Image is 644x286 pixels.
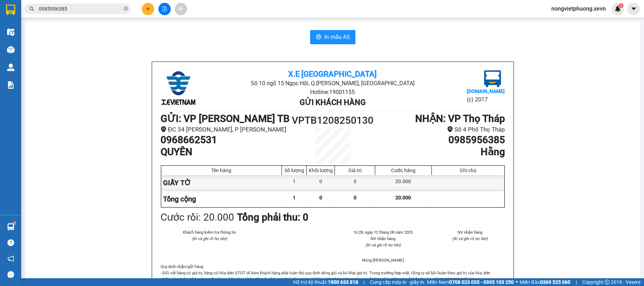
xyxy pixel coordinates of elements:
[290,113,376,128] h1: VPTB1208250130
[415,113,505,124] b: NHẬN : VP Thọ Tháp
[516,281,518,284] span: ⚪️
[434,168,503,173] div: Ghi chú
[124,6,128,12] span: close-circle
[161,146,290,158] h1: QUYÊN
[395,195,411,200] span: 20.000
[620,3,622,8] span: 2
[520,278,570,286] span: Miền Bắc
[293,195,296,200] span: 1
[615,6,621,12] img: icon-new-feature
[7,223,14,230] img: warehouse-icon
[39,5,122,13] input: Tìm tên, số ĐT hoặc mã đơn
[376,134,505,146] h1: 0985956385
[161,125,290,134] li: ĐC 34 [PERSON_NAME], P [PERSON_NAME]
[375,175,431,191] div: 20.000
[307,175,335,191] div: 0
[7,81,14,89] img: solution-icon
[7,64,14,71] img: warehouse-icon
[365,243,401,247] i: (Kí và ghi rõ họ tên)
[284,168,304,173] div: Số lượng
[377,168,429,173] div: Cước hàng
[484,70,501,87] img: logo.jpg
[175,229,245,235] li: Khách hàng kiểm tra thông tin
[316,34,321,41] span: printer
[6,5,15,15] img: logo-vxr
[467,95,505,104] li: (c) 2017
[161,113,290,124] b: GỬI : VP [PERSON_NAME] TB
[348,235,418,242] li: NV nhận hàng
[540,279,570,285] strong: 0369 525 060
[142,3,154,15] button: plus
[192,236,227,241] i: (Kí và ghi rõ họ tên)
[328,279,358,285] strong: 1900 633 818
[7,255,14,262] span: notification
[218,88,447,97] li: Hotline: 19001155
[7,271,14,278] span: message
[370,278,425,286] span: Cung cấp máy in - giấy in:
[163,195,196,203] span: Tổng cộng
[335,175,375,191] div: 0
[288,70,377,78] b: X.E [GEOGRAPHIC_DATA]
[627,3,640,15] button: caret-down
[293,278,358,286] span: Hỗ trợ kỹ thuật:
[175,3,187,15] button: aim
[218,79,447,88] li: Số 10 ngõ 15 Ngọc Hồi, Q.[PERSON_NAME], [GEOGRAPHIC_DATA]
[447,126,453,132] span: environment
[576,278,577,286] span: |
[619,3,623,8] sup: 2
[452,236,488,241] i: (Kí và ghi rõ họ tên)
[7,239,14,246] span: question-circle
[7,46,14,53] img: warehouse-icon
[237,211,308,223] b: Tổng phải thu: 0
[605,280,610,285] span: copyright
[161,126,167,132] span: environment
[161,134,290,146] h1: 0968662531
[163,168,280,173] div: Tên hàng
[146,6,151,11] span: plus
[449,279,514,285] strong: 0708 023 035 - 0935 103 250
[124,6,128,11] span: close-circle
[162,6,167,11] span: file-add
[546,4,611,13] span: nongvietphuong.xevn
[324,33,350,41] span: In mẫu A5
[631,6,637,12] span: caret-down
[282,175,307,191] div: 1
[364,278,365,286] span: |
[158,3,171,15] button: file-add
[7,28,14,36] img: warehouse-icon
[348,257,418,263] li: Nông [PERSON_NAME]
[354,195,356,200] span: 0
[376,146,505,158] h1: Hằng
[161,175,282,191] div: GIẤY TỜ
[29,6,34,11] span: search
[308,168,333,173] div: Khối lượng
[300,98,366,107] b: Gửi khách hàng
[310,30,355,44] button: printerIn mẫu A5
[161,70,196,106] img: logo.jpg
[376,125,505,134] li: Số 4 Phố Thọ Tháp
[467,88,505,94] b: [DOMAIN_NAME]
[161,210,234,225] div: Cước rồi : 20.000
[427,278,514,286] span: Miền Nam
[319,195,322,200] span: 0
[348,229,418,235] li: 16:28, ngày 12 tháng 08 năm 2025
[337,168,373,173] div: Giá trị
[13,222,16,224] sup: 1
[178,6,183,11] span: aim
[435,229,505,235] li: NV nhận hàng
